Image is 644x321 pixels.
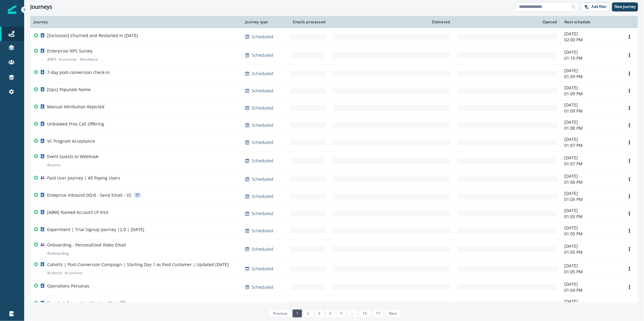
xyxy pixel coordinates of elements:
p: [DATE] [564,102,617,108]
p: Scheduled [252,284,273,290]
a: Experiment | Trial Signup Journey |2.0 | [DATE]Scheduled-[DATE]01:05 PMOptions [30,222,638,239]
button: Options [625,121,634,130]
p: # cohorts [47,270,62,276]
button: Options [625,300,634,309]
p: Scheduled [252,193,273,199]
p: New journey [614,5,636,9]
a: [ABM] Named Account LP VisitScheduled-[DATE]01:05 PMOptions [30,205,638,222]
p: 01:05 PM [564,231,617,237]
p: Scheduled [252,105,273,111]
p: 7-day post-conversion check-in [47,69,110,75]
a: Cohorts | Post-Conversion Campaign | Starting Day 1 as Paid Customer | Updated [DATE]#cohorts#cus... [30,259,638,278]
button: Options [625,69,634,78]
p: 01:09 PM [564,91,617,97]
button: Options [625,51,634,60]
p: [ABM] Named Account LP Visit [47,209,108,215]
p: # events [47,162,61,168]
p: Add filter [591,5,607,9]
p: Enteprise Inbound DQ'd - Send Email - V2 [47,192,131,198]
p: Scheduled [252,88,273,94]
p: 01:09 PM [564,108,617,114]
p: # feedback [80,56,98,62]
p: [DATE] [564,190,617,196]
button: Options [625,226,634,235]
p: Scheduled [252,52,273,58]
a: Operations PersonasScheduled-[DATE]01:04 PMOptions [30,278,638,296]
a: Page 3 [315,310,324,317]
p: Onboarding - Personalized Video Email [47,242,126,248]
p: 01:07 PM [564,161,617,167]
a: Manual Attribution RejectedScheduled-[DATE]01:09 PMOptions [30,99,638,116]
p: 02:00 PM [564,37,617,43]
a: [Ops] Populate NameScheduled-[DATE]01:09 PMOptions [30,82,638,99]
p: [DATE] [564,155,617,161]
p: 01:05 PM [564,196,617,202]
button: Options [625,283,634,292]
p: Scheduled [252,176,273,182]
p: [DATE] [564,49,617,55]
a: 7-day post-conversion check-inScheduled-[DATE]01:09 PMOptions [30,65,638,82]
p: [Exclusion] Churned and Restarted in [DATE] [47,33,138,39]
div: Opened [457,20,557,24]
button: Options [625,209,634,218]
p: [Ops] Populate Name [47,87,91,93]
p: [DATE] [564,85,617,91]
p: # NPS [47,56,56,62]
p: [DATE] [564,281,617,287]
p: 01:05 PM [564,214,617,220]
button: Options [625,175,634,184]
p: Scheduled [252,211,273,217]
div: Journey type [245,20,283,24]
p: [DATE] [564,136,617,142]
p: VC Program Acceptance [47,138,95,144]
button: Options [625,156,634,165]
p: [DATE] [564,208,617,214]
p: 01:05 PM [564,269,617,275]
p: 01:06 PM [564,179,617,185]
p: 01:10 PM [564,55,617,61]
a: VC Program AcceptanceScheduled-[DATE]01:07 PMOptions [30,134,638,151]
div: Delivered [333,20,450,24]
a: Unbooked Pros Call OfferingScheduled-[DATE]01:08 PMOptions [30,116,638,134]
a: Page 5 [337,310,346,317]
p: # customer [59,56,77,62]
p: [DATE] [564,225,617,231]
p: Unbooked Pros Call Offering [47,121,104,127]
a: Event Guests to Webhook#eventsScheduled-[DATE]01:07 PMOptions [30,151,638,170]
p: [DATE] [564,263,617,269]
p: Scheduled [252,139,273,145]
a: Page 16 [359,310,370,317]
a: [Exclusion] Churned and Restarted in [DATE]Scheduled-[DATE]02:00 PMOptions [30,28,638,45]
p: 01:05 PM [564,249,617,255]
p: 01:09 PM [564,74,617,80]
p: Cohorts | Post-Conversion Campaign | Starting Day 1 as Paid Customer | Updated [DATE] [47,262,229,268]
p: Manual Attribution Rejected [47,104,104,110]
p: Paid User Journey | All Paying Users [47,175,120,181]
p: 01:07 PM [564,142,617,148]
p: Scheduled [252,246,273,252]
button: Add filter [581,2,610,11]
a: Signals | Competitor Mention PlayScheduled-[DATE]01:05 PMOptions [30,296,638,313]
p: Event Guests to Webhook [47,154,98,160]
a: Page 1 is your current page [293,310,302,317]
p: Experiment | Trial Signup Journey |2.0 | [DATE] [47,227,144,233]
p: Scheduled [252,122,273,128]
a: Paid User Journey | All Paying UsersScheduled-[DATE]01:06 PMOptions [30,170,638,188]
button: New journey [612,2,638,11]
button: Options [625,86,634,95]
a: Page 4 [325,310,335,317]
p: # onboarding [47,250,69,256]
p: Scheduled [252,34,273,40]
button: Options [625,32,634,41]
a: Page 2 [303,310,313,317]
p: Enterprise NPS Survey [47,48,92,54]
a: Enteprise Inbound DQ'd - Send Email - V2Scheduled-[DATE]01:05 PMOptions [30,188,638,205]
p: 01:08 PM [564,125,617,131]
a: Enterprise NPS Survey#NPS#customer#feedbackScheduled-[DATE]01:10 PMOptions [30,45,638,65]
ul: Pagination [268,310,401,317]
p: Scheduled [252,301,273,307]
p: [DATE] [564,298,617,304]
p: Scheduled [252,228,273,234]
p: # customer [65,270,83,276]
p: [DATE] [564,119,617,125]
